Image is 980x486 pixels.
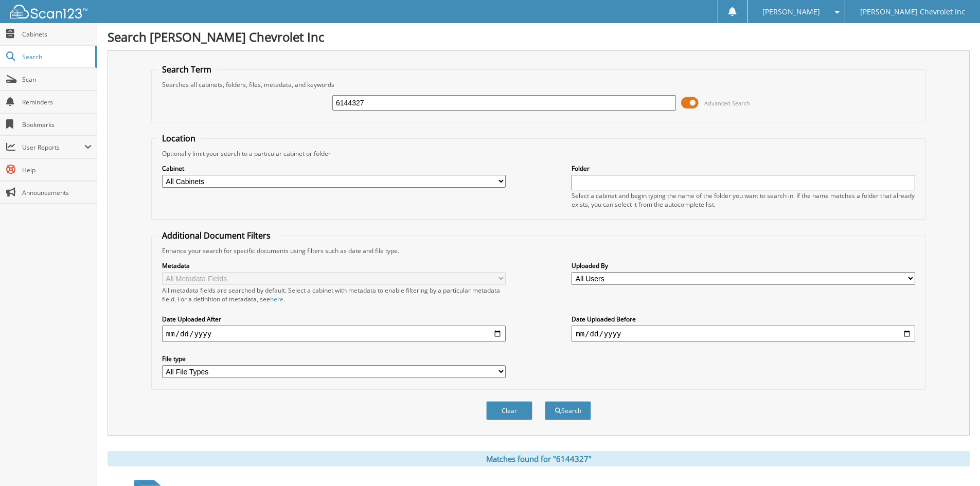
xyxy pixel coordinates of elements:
span: Scan [22,75,92,84]
span: Help [22,166,92,174]
label: Date Uploaded After [162,315,506,323]
div: Select a cabinet and begin typing the name of the folder you want to search in. If the name match... [572,191,915,209]
label: Cabinet [162,164,506,173]
label: File type [162,354,506,363]
span: [PERSON_NAME] [762,9,820,15]
input: start [162,326,506,342]
span: Bookmarks [22,120,92,129]
legend: Location [157,133,201,144]
div: Searches all cabinets, folders, files, metadata, and keywords [157,80,920,89]
div: Optionally limit your search to a particular cabinet or folder [157,149,920,158]
span: Reminders [22,98,92,106]
button: Search [545,401,591,420]
div: All metadata fields are searched by default. Select a cabinet with metadata to enable filtering b... [162,286,506,303]
h1: Search [PERSON_NAME] Chevrolet Inc [108,28,970,45]
div: Enhance your search for specific documents using filters such as date and file type. [157,246,920,255]
button: Clear [486,401,532,420]
span: Advanced Search [704,99,750,107]
span: [PERSON_NAME] Chevrolet Inc [860,9,965,15]
legend: Search Term [157,64,217,75]
div: Matches found for "6144327" [108,451,970,466]
span: Search [22,52,90,61]
input: end [572,326,915,342]
span: Announcements [22,188,92,197]
a: here [270,295,283,303]
img: scan123-logo-white.svg [10,5,87,19]
label: Folder [572,164,915,173]
span: Cabinets [22,30,92,39]
label: Metadata [162,261,506,270]
legend: Additional Document Filters [157,230,276,241]
label: Uploaded By [572,261,915,270]
span: User Reports [22,143,84,152]
label: Date Uploaded Before [572,315,915,323]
